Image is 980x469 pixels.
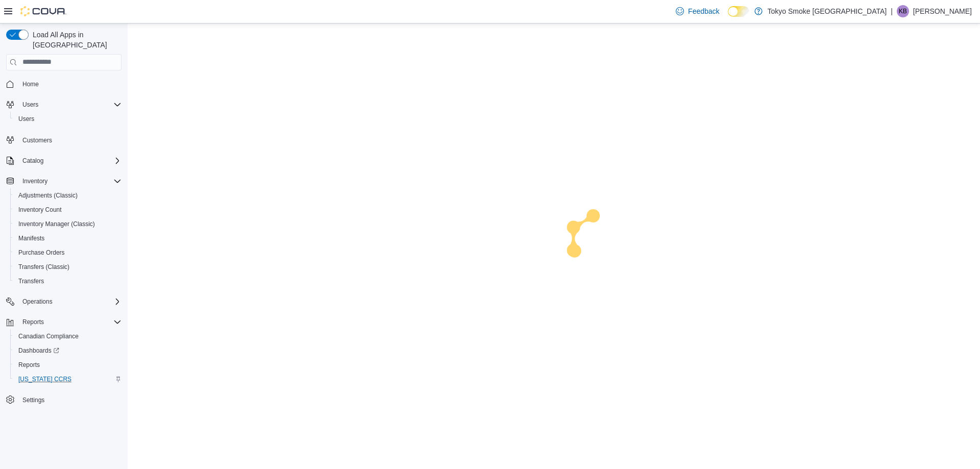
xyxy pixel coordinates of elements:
[10,260,126,274] button: Transfers (Classic)
[2,392,126,407] button: Settings
[18,155,47,167] button: Catalog
[18,295,121,308] span: Operations
[672,1,723,21] a: Feedback
[14,344,121,357] span: Dashboards
[14,359,121,371] span: Reports
[22,136,52,144] span: Customers
[18,78,43,90] a: Home
[22,80,39,88] span: Home
[897,5,909,17] div: Kathleen Bunt
[29,30,121,50] span: Load All Apps in [GEOGRAPHIC_DATA]
[10,217,126,231] button: Inventory Manager (Classic)
[10,188,126,203] button: Adjustments (Classic)
[2,315,126,329] button: Reports
[14,232,48,244] a: Manifests
[14,189,121,202] span: Adjustments (Classic)
[18,206,62,214] span: Inventory Count
[728,6,749,17] input: Dark Mode
[18,393,121,406] span: Settings
[18,332,79,340] span: Canadian Compliance
[18,175,121,187] span: Inventory
[10,245,126,260] button: Purchase Orders
[22,318,44,326] span: Reports
[18,375,71,383] span: [US_STATE] CCRS
[18,249,65,257] span: Purchase Orders
[14,275,48,287] a: Transfers
[14,344,63,357] a: Dashboards
[14,330,83,342] a: Canadian Compliance
[22,396,44,404] span: Settings
[10,112,126,126] button: Users
[18,263,69,271] span: Transfers (Classic)
[18,134,56,146] a: Customers
[2,174,126,188] button: Inventory
[14,330,121,342] span: Canadian Compliance
[14,359,44,371] a: Reports
[18,155,121,167] span: Catalog
[18,191,78,200] span: Adjustments (Classic)
[18,316,121,328] span: Reports
[728,17,728,17] span: Dark Mode
[10,231,126,245] button: Manifests
[18,98,121,111] span: Users
[18,316,48,328] button: Reports
[14,261,73,273] a: Transfers (Classic)
[14,204,121,216] span: Inventory Count
[18,78,121,90] span: Home
[18,347,59,355] span: Dashboards
[10,203,126,217] button: Inventory Count
[554,202,630,278] img: cova-loader
[22,177,47,185] span: Inventory
[14,218,121,230] span: Inventory Manager (Classic)
[6,72,121,434] nav: Complex example
[22,101,38,109] span: Users
[14,113,38,125] a: Users
[688,6,719,16] span: Feedback
[20,6,66,16] img: Cova
[14,246,69,259] a: Purchase Orders
[10,372,126,386] button: [US_STATE] CCRS
[18,175,52,187] button: Inventory
[2,154,126,168] button: Catalog
[2,132,126,147] button: Customers
[10,329,126,343] button: Canadian Compliance
[18,394,48,406] a: Settings
[10,343,126,358] a: Dashboards
[14,189,82,202] a: Adjustments (Classic)
[18,277,44,285] span: Transfers
[22,157,43,165] span: Catalog
[2,97,126,112] button: Users
[22,298,53,306] span: Operations
[14,261,121,273] span: Transfers (Classic)
[10,274,126,288] button: Transfers
[10,358,126,372] button: Reports
[14,246,121,259] span: Purchase Orders
[768,5,887,17] p: Tokyo Smoke [GEOGRAPHIC_DATA]
[18,115,34,123] span: Users
[891,5,893,17] p: |
[2,294,126,309] button: Operations
[14,275,121,287] span: Transfers
[14,113,121,125] span: Users
[18,220,95,228] span: Inventory Manager (Classic)
[18,295,57,308] button: Operations
[14,373,76,385] a: [US_STATE] CCRS
[18,361,40,369] span: Reports
[2,77,126,91] button: Home
[18,234,44,242] span: Manifests
[14,373,121,385] span: Washington CCRS
[14,232,121,244] span: Manifests
[14,204,66,216] a: Inventory Count
[913,5,972,17] p: [PERSON_NAME]
[14,218,99,230] a: Inventory Manager (Classic)
[899,5,907,17] span: KB
[18,98,42,111] button: Users
[18,133,121,146] span: Customers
